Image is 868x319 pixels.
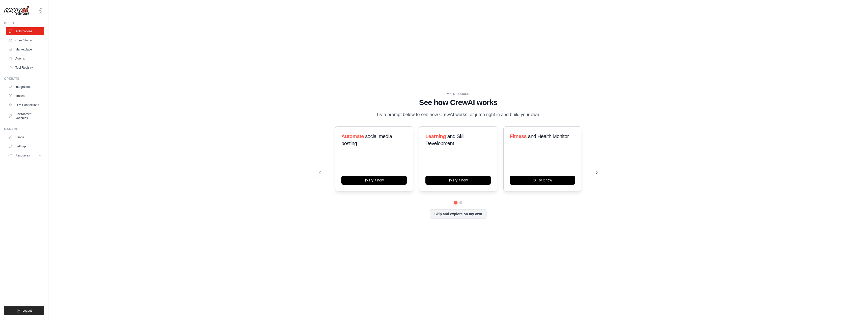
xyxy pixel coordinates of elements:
p: Try a prompt below to see how CrewAI works, or jump right in and build your own. [373,111,543,118]
span: Resources [15,153,30,157]
a: Usage [6,133,44,141]
a: Environment Variables [6,110,44,122]
img: Logo [4,6,29,15]
a: Settings [6,142,44,150]
div: WALKTHROUGH [319,92,598,96]
button: Skip and explore on my own [430,209,486,219]
h1: See how CrewAI works [319,98,598,107]
a: Marketplace [6,45,44,54]
a: LLM Connections [6,101,44,109]
a: Crew Studio [6,36,44,44]
button: Try it now [425,176,491,185]
span: Learning [425,134,446,139]
button: Logout [4,306,44,315]
span: Logout [22,309,32,313]
div: Build [4,21,44,25]
button: Resources [6,151,44,159]
div: Operate [4,77,44,81]
button: Try it now [341,176,407,185]
a: Agents [6,55,44,63]
span: social media posting [341,134,392,146]
div: Manage [4,127,44,131]
span: Automate [341,134,364,139]
a: Tool Registry [6,64,44,72]
a: Integrations [6,83,44,91]
button: Try it now [510,176,575,185]
a: Automations [6,27,44,35]
span: and Health Monitor [528,134,569,139]
span: Fitness [510,134,527,139]
a: Traces [6,92,44,100]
